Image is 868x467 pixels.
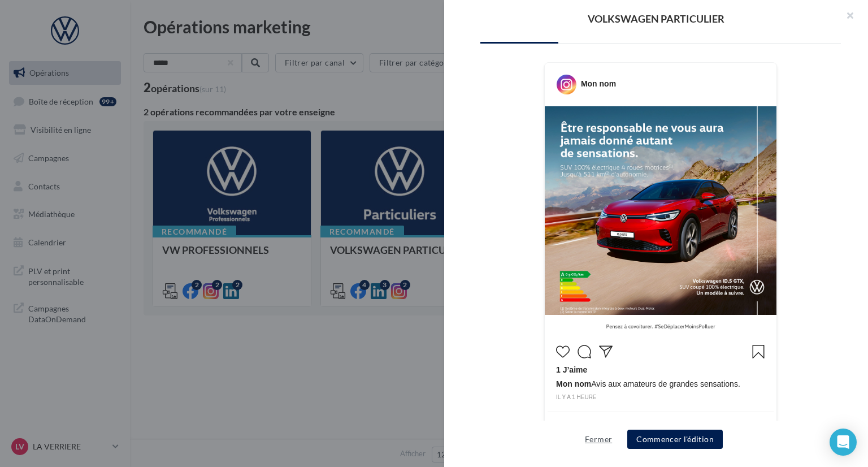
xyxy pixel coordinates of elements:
button: Fermer [580,433,617,446]
div: 1 J’aime [556,364,765,378]
div: Open Intercom Messenger [830,429,857,456]
svg: Commenter [578,345,591,358]
svg: Partager la publication [599,345,613,358]
div: Mon nom [581,78,616,89]
span: Avis aux amateurs de grandes sensations. [556,378,740,390]
span: Mon nom [556,379,591,388]
div: VOLKSWAGEN PARTICULIER [462,14,850,24]
button: Commencer l'édition [627,430,723,449]
div: il y a 1 heure [556,392,765,403]
svg: J’aime [556,345,570,358]
svg: Enregistrer [752,345,765,358]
